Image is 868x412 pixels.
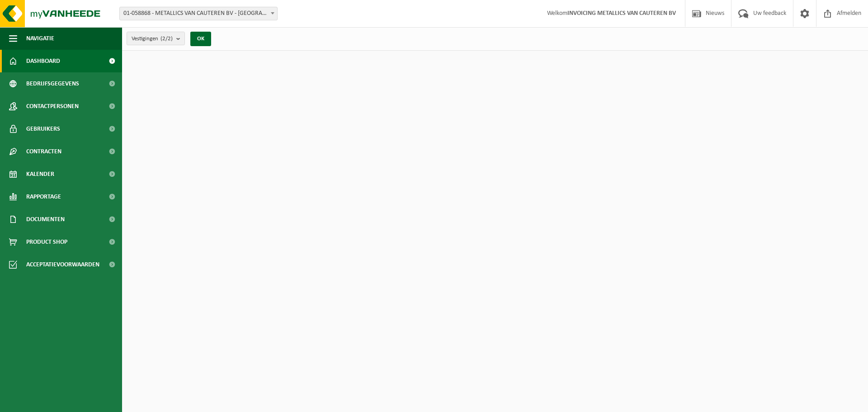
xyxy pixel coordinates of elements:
[127,32,185,45] button: Vestigingen(2/2)
[190,32,211,46] button: OK
[567,10,676,17] strong: INVOICING METALLICS VAN CAUTEREN BV
[26,163,54,185] span: Kalender
[26,253,99,276] span: Acceptatievoorwaarden
[120,7,277,20] span: 01-058868 - METALLICS VAN CAUTEREN BV - DENDERMONDE
[26,208,65,231] span: Documenten
[119,7,278,20] span: 01-058868 - METALLICS VAN CAUTEREN BV - DENDERMONDE
[132,32,173,46] span: Vestigingen
[26,95,79,118] span: Contactpersonen
[160,36,173,42] count: (2/2)
[26,72,79,95] span: Bedrijfsgegevens
[26,27,54,50] span: Navigatie
[26,50,60,72] span: Dashboard
[26,185,61,208] span: Rapportage
[26,118,60,140] span: Gebruikers
[26,140,61,163] span: Contracten
[26,231,67,253] span: Product Shop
